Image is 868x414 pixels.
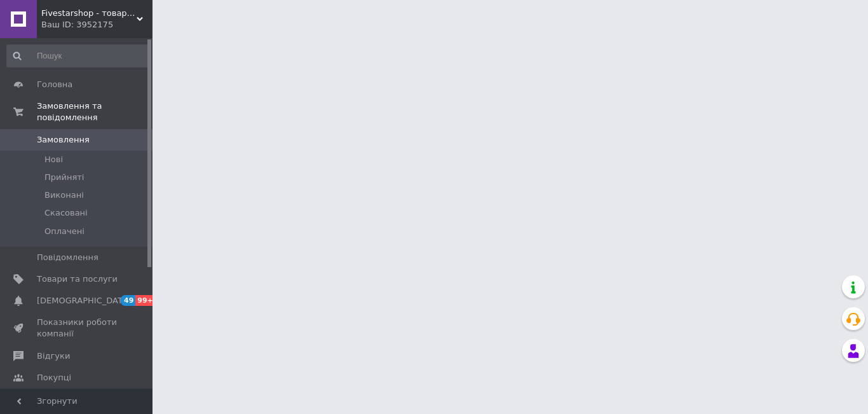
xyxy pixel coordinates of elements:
[135,295,156,306] span: 99+
[37,79,72,90] span: Головна
[37,252,98,263] span: Повідомлення
[121,295,135,306] span: 49
[37,273,118,285] span: Товари та послуги
[37,134,90,146] span: Замовлення
[44,172,84,183] span: Прийняті
[41,19,153,31] div: Ваш ID: 3952175
[41,8,137,19] span: Fivestarshop - товари для зручного та швидкого ремонту з доставкою по Україні.
[44,226,85,237] span: Оплачені
[44,154,63,165] span: Нові
[37,372,71,383] span: Покупці
[6,45,150,67] input: Пошук
[37,295,131,307] span: [DEMOGRAPHIC_DATA]
[37,100,153,123] span: Замовлення та повідомлення
[44,207,88,219] span: Скасовані
[44,190,84,201] span: Виконані
[37,350,70,362] span: Відгуки
[37,317,118,340] span: Показники роботи компанії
